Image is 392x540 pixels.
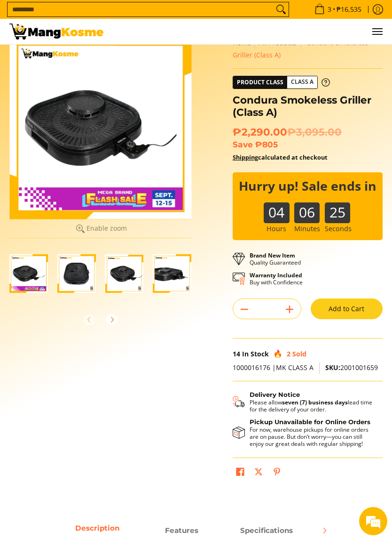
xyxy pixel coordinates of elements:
p: Buy with Confidence [250,272,303,286]
p: For now, warehouse pickups for online orders are on pause. But don’t worry—you can still enjoy ou... [250,426,373,447]
span: ₱805 [255,139,278,149]
h1: Condura Smokeless Griller (Class A) [233,94,383,119]
span: 2001001659 [325,363,378,372]
span: 3 [326,6,333,13]
img: Condura Smokeless Griller (Class A) l Mang Kosme [9,24,103,40]
button: Search [274,2,289,16]
span: SKU: [325,363,340,372]
img: condura-smokeless-griller-right-side-view-mang-kosme [105,254,144,293]
strong: Features [165,526,198,535]
span: • [312,4,364,15]
span: Save [233,139,253,149]
button: Add to Cart [311,298,383,319]
b: 04 [264,202,289,213]
strong: Pickup Unavailable for Online Orders [250,418,370,426]
span: Class A [287,76,317,88]
strong: calculated at checkout [233,153,328,161]
strong: Warranty Included [250,271,302,279]
a: Shipping [233,153,258,161]
span: ₱2,290.00 [233,126,342,138]
strong: Brand New Item [250,251,295,259]
p: Quality Guaranteed [250,252,301,266]
button: Next [102,309,122,330]
a: Post on X [252,465,265,481]
span: Description [57,522,137,539]
button: Menu [371,19,383,44]
span: 14 [233,349,240,358]
button: Shipping & Delivery [233,391,373,412]
span: In Stock [242,349,269,358]
span: Enable zoom [86,225,127,232]
b: 25 [325,202,350,213]
p: Please allow lead time for the delivery of your order. [250,399,373,413]
span: Sold [292,349,306,358]
span: ₱16,535 [335,6,363,13]
a: Share on Facebook [234,465,247,481]
nav: Main Menu [113,19,383,44]
nav: Breadcrumbs [233,37,383,61]
del: ₱3,095.00 [287,126,342,138]
strong: Delivery Notice [250,391,300,398]
b: Specifications [240,526,293,535]
button: Enable zoom [9,219,191,238]
a: Pin on Pinterest [270,465,283,481]
strong: seven (7) business days [282,398,348,406]
span: Condura Smokeless Griller (Class A) [233,38,368,59]
button: Subtract [233,302,256,317]
button: Add [278,302,301,317]
span: Product Class [233,76,287,89]
b: 06 [294,202,320,213]
span: 1000016176 |MK CLASS A [233,363,314,372]
img: Condura Smokeless Griller (Class A)-1 [9,254,48,293]
ul: Customer Navigation [113,19,383,44]
img: condura-smokeless-griller-full-view-mang-kosme [57,254,96,293]
a: Product Class Class A [233,76,330,89]
span: 2 [287,349,290,358]
img: condura-smokeless-griller-close-up-view-mang-kosme [153,254,191,293]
